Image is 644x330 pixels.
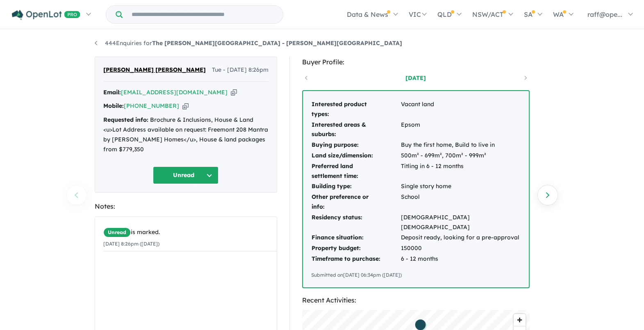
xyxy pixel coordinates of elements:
[311,212,401,233] td: Residency status:
[401,243,521,254] td: 150000
[124,102,179,109] a: [PHONE_NUMBER]
[401,192,521,212] td: School
[401,254,521,264] td: 6 - 12 months
[311,161,401,182] td: Preferred land settlement time:
[153,166,218,184] button: Unread
[121,89,228,96] a: [EMAIL_ADDRESS][DOMAIN_NAME]
[311,271,521,279] div: Submitted on [DATE] 06:34pm ([DATE])
[401,120,521,140] td: Epsom
[311,192,401,212] td: Other preference or info:
[587,10,622,18] span: raff@ope...
[401,99,521,120] td: Vacant land
[182,102,189,110] button: Copy
[103,116,148,123] strong: Requested info:
[103,65,206,75] span: [PERSON_NAME] [PERSON_NAME]
[152,39,402,47] strong: The [PERSON_NAME][GEOGRAPHIC_DATA] - [PERSON_NAME][GEOGRAPHIC_DATA]
[95,39,550,48] nav: breadcrumb
[231,88,237,97] button: Copy
[95,201,277,212] div: Notes:
[103,115,269,154] div: Brochure & Inclusions, House & Land <u>Lot Address available on request: Freemont 208 Mantra by [...
[212,65,269,75] span: Tue - [DATE] 8:26pm
[401,232,521,243] td: Deposit ready, looking for a pre-approval
[401,212,521,233] td: [DEMOGRAPHIC_DATA] [DEMOGRAPHIC_DATA]
[302,295,530,306] div: Recent Activities:
[12,10,80,20] img: Openlot PRO Logo White
[401,150,521,161] td: 500m² - 699m², 700m² - 999m²
[311,99,401,120] td: Interested product types:
[103,228,277,237] div: is marked.
[401,161,521,182] td: Titling in 6 - 12 months
[311,254,401,264] td: Timeframe to purchase:
[311,150,401,161] td: Land size/dimension:
[401,181,521,192] td: Single story home
[311,140,401,150] td: Buying purpose:
[311,120,401,140] td: Interested areas & suburbs:
[103,241,159,247] small: [DATE] 8:26pm ([DATE])
[103,89,121,96] strong: Email:
[103,102,124,109] strong: Mobile:
[95,39,402,47] a: 444Enquiries forThe [PERSON_NAME][GEOGRAPHIC_DATA] - [PERSON_NAME][GEOGRAPHIC_DATA]
[103,228,131,237] span: Unread
[401,140,521,150] td: Buy the first home, Build to live in
[381,74,451,82] a: [DATE]
[311,243,401,254] td: Property budget:
[124,6,281,23] input: Try estate name, suburb, builder or developer
[311,232,401,243] td: Finance situation:
[311,181,401,192] td: Building type:
[514,314,526,326] button: Zoom in
[302,57,530,68] div: Buyer Profile:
